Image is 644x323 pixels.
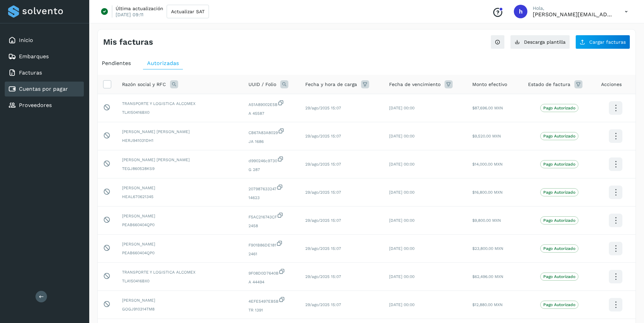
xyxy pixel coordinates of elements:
a: Embarques [19,53,49,60]
span: Pendientes [102,60,131,66]
span: TLA150416BX0 [122,109,238,115]
span: G 287 [248,167,294,173]
a: Proveedores [19,102,52,108]
div: Proveedores [5,98,84,113]
p: Hola, [533,5,614,11]
span: Estado de factura [528,81,570,88]
span: 9F08D0D7640B [248,268,294,276]
span: $12,880.00 MXN [472,302,503,307]
span: 29/ago/2025 15:07 [305,218,341,223]
span: CB67A83A8029 [248,128,294,136]
span: 14623 [248,195,294,201]
span: $9,800.00 MXN [472,218,501,223]
span: 29/ago/2025 15:07 [305,190,341,195]
span: F901B86DE181 [248,240,294,248]
span: JA 1686 [248,138,294,145]
span: TRANSPORTE Y LOGISTICA ALCOMEX [122,269,238,275]
span: 29/ago/2025 15:07 [305,106,341,110]
p: Última actualización [116,5,163,12]
span: [DATE] 00:00 [389,134,414,138]
span: [PERSON_NAME] [122,241,238,247]
span: Descarga plantilla [524,40,566,44]
span: 207987633247 [248,184,294,192]
span: F5AC216743CF [248,212,294,220]
span: 4EFE5497EB5B [248,296,294,304]
span: [DATE] 00:00 [389,218,414,223]
button: Descarga plantilla [510,35,570,49]
span: Fecha y hora de carga [305,81,357,88]
span: Autorizadas [147,60,179,66]
span: HERJ941031DH1 [122,137,238,144]
span: Cargar facturas [589,40,626,44]
span: Acciones [601,81,622,88]
p: Pago Autorizado [543,162,575,167]
span: [DATE] 00:00 [389,274,414,279]
div: Embarques [5,49,84,64]
span: TLA150416BX0 [122,278,238,284]
span: 29/ago/2025 15:07 [305,162,341,167]
span: $62,496.00 MXN [472,274,503,279]
p: Pago Autorizado [543,302,575,307]
span: 29/ago/2025 15:07 [305,134,341,138]
p: horacio@etv1.com.mx [533,11,614,18]
span: [DATE] 00:00 [389,302,414,307]
p: Pago Autorizado [543,106,575,110]
span: Monto efectivo [472,81,507,88]
span: Fecha de vencimiento [389,81,440,88]
span: [PERSON_NAME] [122,185,238,191]
span: Razón social y RFC [122,81,166,88]
div: Inicio [5,33,84,48]
span: Actualizar SAT [171,9,205,14]
span: GOGJ910314TM8 [122,306,238,312]
span: [DATE] 00:00 [389,190,414,195]
span: A 45587 [248,110,294,116]
span: d990246c9730 [248,156,294,164]
span: 29/ago/2025 15:07 [305,246,341,251]
span: TRANSPORTE Y LOGISTICA ALCOMEX [122,101,238,107]
span: [DATE] 00:00 [389,162,414,167]
span: $9,520.00 MXN [472,134,501,138]
button: Cargar facturas [575,35,630,49]
span: PEAB660404QP0 [122,250,238,256]
span: [PERSON_NAME] [122,213,238,219]
span: A 44494 [248,279,294,285]
span: PEAB660404QP0 [122,222,238,228]
span: 29/ago/2025 15:07 [305,302,341,307]
span: 2461 [248,251,294,257]
span: [PERSON_NAME] [PERSON_NAME] [122,157,238,163]
span: TEGJ860528KS9 [122,166,238,172]
span: $16,800.00 MXN [472,190,503,195]
div: Cuentas por pagar [5,82,84,96]
p: Pago Autorizado [543,246,575,251]
h4: Mis facturas [103,37,153,47]
span: $23,800.00 MXN [472,246,503,251]
span: $14,000.00 MXN [472,162,503,167]
a: Cuentas por pagar [19,86,68,92]
button: Actualizar SAT [167,5,209,18]
div: Facturas [5,65,84,80]
p: [DATE] 09:11 [116,12,143,18]
span: HEAL670621345 [122,194,238,200]
p: Pago Autorizado [543,218,575,223]
a: Inicio [19,37,33,43]
p: Pago Autorizado [543,190,575,195]
span: A51A89002E5B [248,100,294,108]
span: [PERSON_NAME] [PERSON_NAME] [122,129,238,135]
p: Pago Autorizado [543,274,575,279]
span: UUID / Folio [248,81,276,88]
span: 29/ago/2025 15:07 [305,274,341,279]
a: Facturas [19,69,42,76]
span: [DATE] 00:00 [389,246,414,251]
span: [PERSON_NAME] [122,297,238,303]
span: 2458 [248,223,294,229]
span: $87,696.00 MXN [472,106,503,110]
p: Pago Autorizado [543,134,575,138]
span: [DATE] 00:00 [389,106,414,110]
span: TR 1391 [248,307,294,313]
